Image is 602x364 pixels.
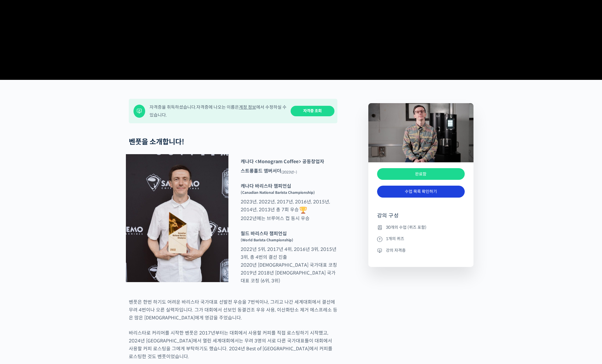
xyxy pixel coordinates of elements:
a: 자격증 조회 [291,106,334,117]
sub: (2023년~) [281,170,297,174]
div: 완료함 [377,168,465,180]
img: 🏆 [300,207,307,214]
li: 1개의 퀴즈 [377,235,465,242]
a: 설정 [75,185,112,199]
h4: 강의 구성 [377,212,465,224]
a: 수업 목록 확인하기 [377,186,465,198]
p: 바리스타로 커리어를 시작한 벤풋은 2017년부터는 대회에서 사용할 커피를 직접 로스팅하기 시작했고, 2024년 [GEOGRAPHIC_DATA]에서 열린 세계대회에서는 무려 3... [129,329,337,361]
p: 2022년 5위, 2017년 4위, 2016년 3위, 2015년 3위, 총 4번의 결선 진출 2020년 [DEMOGRAPHIC_DATA] 국가대표 코칭 2019년 2018년 ... [238,230,340,285]
strong: 스트롱홀드 앰버서더 [241,168,281,174]
span: 홈 [18,194,22,198]
p: 2023년, 2022년, 2017년, 2016년, 2015년, 2014년, 2013년 총 7회 우승 2022년에는 브루어스 컵 동시 우승 [238,182,340,222]
a: 계정 정보 [239,104,256,110]
sup: (Canadian National Barista Championship) [241,190,315,195]
a: 홈 [2,185,39,199]
div: 자격증을 취득하셨습니다. 자격증에 나오는 이름은 에서 수정하실 수 있습니다. [150,103,287,119]
sup: (World Barista Championship) [241,238,293,242]
strong: 월드 바리스타 챔피언십 [241,231,287,237]
strong: 캐나다 <Monogram Coffee> 공동창업자 [241,159,324,165]
span: 1 [59,184,61,189]
p: 벤풋은 한번 하기도 어려운 바리스타 국가대표 선발전 우승을 7번씩이나, 그리고 나간 세계대회에서 결선에 무려 4번이나 오른 실력자입니다. 그가 대회에서 선보인 동결건조 우유 ... [129,298,337,322]
li: 30개의 수업 (퀴즈 포함) [377,224,465,231]
span: 대화 [53,194,60,198]
li: 강의 자격증 [377,247,465,254]
a: 1대화 [39,185,75,199]
strong: 캐나다 바리스타 챔피언십 [241,183,291,189]
h2: 벤풋을 소개합니다! [129,138,337,146]
span: 설정 [90,194,97,198]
